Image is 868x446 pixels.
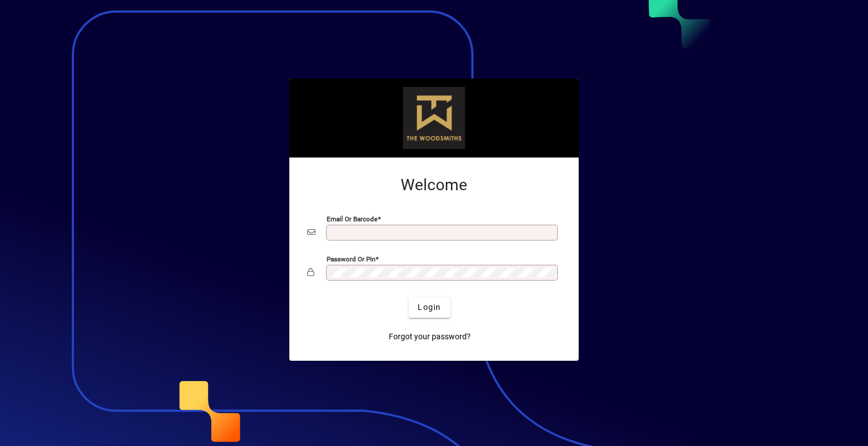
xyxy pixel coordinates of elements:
mat-label: Password or Pin [327,255,375,263]
span: Forgot your password? [389,331,471,343]
h2: Welcome [307,176,561,195]
button: Login [409,298,450,318]
mat-label: Email or Barcode [327,215,377,222]
a: Forgot your password? [384,327,475,347]
span: Login [418,301,441,313]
